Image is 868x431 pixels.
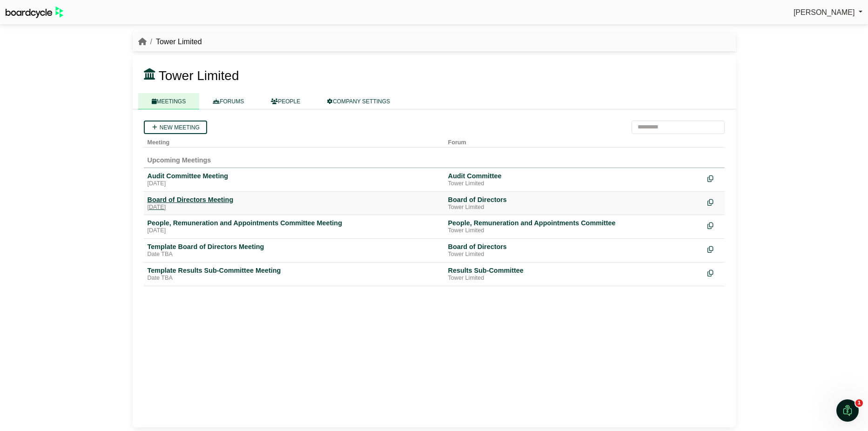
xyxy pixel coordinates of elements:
[144,121,207,134] a: New meeting
[707,219,721,231] div: Make a copy
[448,204,700,211] div: Tower Limited
[148,195,441,211] a: Board of Directors Meeting [DATE]
[707,172,721,184] div: Make a copy
[794,8,855,16] span: [PERSON_NAME]
[448,172,700,180] div: Audit Committee
[148,219,441,235] a: People, Remuneration and Appointments Committee Meeting [DATE]
[148,251,441,258] div: Date TBA
[148,266,441,282] a: Template Results Sub-Committee Meeting Date TBA
[448,195,700,204] div: Board of Directors
[707,242,721,255] div: Make a copy
[448,195,700,211] a: Board of Directors Tower Limited
[159,68,239,83] span: Tower Limited
[148,227,441,235] div: [DATE]
[148,195,441,204] div: Board of Directors Meeting
[448,266,700,275] div: Results Sub-Committee
[448,242,700,251] div: Board of Directors
[148,204,441,211] div: [DATE]
[448,172,700,188] a: Audit Committee Tower Limited
[148,242,441,251] div: Template Board of Directors Meeting
[707,195,721,208] div: Make a copy
[448,275,700,282] div: Tower Limited
[794,7,862,19] a: [PERSON_NAME]
[448,251,700,258] div: Tower Limited
[148,172,441,188] a: Audit Committee Meeting [DATE]
[448,266,700,282] a: Results Sub-Committee Tower Limited
[448,227,700,235] div: Tower Limited
[257,93,314,109] a: PEOPLE
[148,219,441,227] div: People, Remuneration and Appointments Committee Meeting
[836,399,859,422] iframe: Intercom live chat
[448,180,700,188] div: Tower Limited
[148,180,441,188] div: [DATE]
[707,266,721,279] div: Make a copy
[148,172,441,180] div: Audit Committee Meeting
[199,93,257,109] a: FORUMS
[448,219,700,235] a: People, Remuneration and Appointments Committee Tower Limited
[448,219,700,227] div: People, Remuneration and Appointments Committee
[138,36,202,48] nav: breadcrumb
[148,242,441,258] a: Template Board of Directors Meeting Date TBA
[6,7,63,18] img: BoardcycleBlackGreen-aaafeed430059cb809a45853b8cf6d952af9d84e6e89e1f1685b34bfd5cb7d64.svg
[855,399,863,407] span: 1
[314,93,404,109] a: COMPANY SETTINGS
[148,266,441,275] div: Template Results Sub-Committee Meeting
[148,156,211,164] span: Upcoming Meetings
[444,134,704,148] th: Forum
[138,93,200,109] a: MEETINGS
[148,275,441,282] div: Date TBA
[144,134,444,148] th: Meeting
[448,242,700,258] a: Board of Directors Tower Limited
[147,36,202,48] li: Tower Limited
